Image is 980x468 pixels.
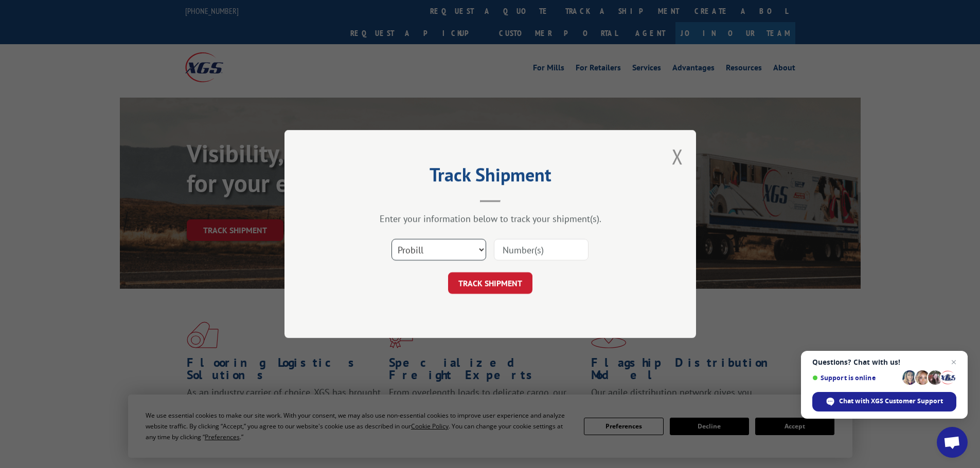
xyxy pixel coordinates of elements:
[812,392,956,411] div: Chat with XGS Customer Support
[812,358,956,366] span: Questions? Chat with us!
[448,272,532,294] button: TRACK SHIPMENT
[672,143,683,170] button: Close modal
[948,356,960,368] span: Close chat
[494,239,589,260] input: Number(s)
[839,397,943,406] span: Chat with XGS Customer Support
[336,213,645,224] div: Enter your information below to track your shipment(s).
[937,427,968,458] div: Open chat
[812,374,899,382] span: Support is online
[336,167,645,187] h2: Track Shipment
